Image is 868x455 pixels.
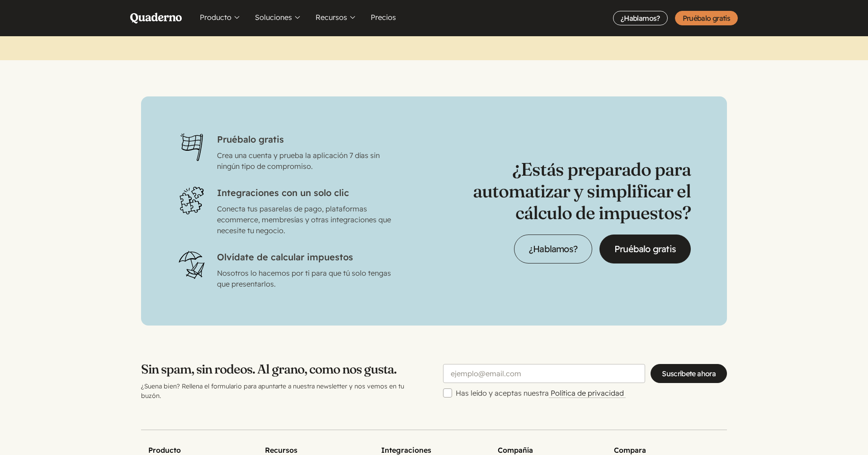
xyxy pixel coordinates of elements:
input: Suscríbete ahora [651,364,727,383]
a: Política de privacidad [549,388,626,398]
input: ejemplo@email.com [443,364,645,383]
h3: Olvídate de calcular impuestos [217,250,392,264]
p: Crea una cuenta y prueba la aplicación 7 días sin ningún tipo de compromiso. [217,150,392,172]
label: Has leído y aceptas nuestra [456,388,727,398]
h3: Pruébalo gratis [217,133,392,146]
a: Pruébalo gratis [599,235,691,263]
a: Pruébalo gratis [675,11,738,25]
h2: ¿Estás preparado para automatizar y simplificar el cálculo de impuestos? [434,158,691,224]
p: Nosotros lo hacemos por ti para que tú solo tengas que presentarlos. [217,268,392,289]
a: ¿Hablamos? [514,235,592,263]
h3: Integraciones con un solo clic [217,186,392,200]
h2: Sin spam, sin rodeos. Al grano, como nos gusta. [141,362,425,376]
a: ¿Hablamos? [613,11,668,25]
p: Conecta tus pasarelas de pago, plataformas ecommerce, membresías y otras integraciones que necesi... [217,203,392,236]
p: ¿Suena bien? Rellena el formulario para apuntarte a nuestra newsletter y nos vemos en tu buzón. [141,382,425,401]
